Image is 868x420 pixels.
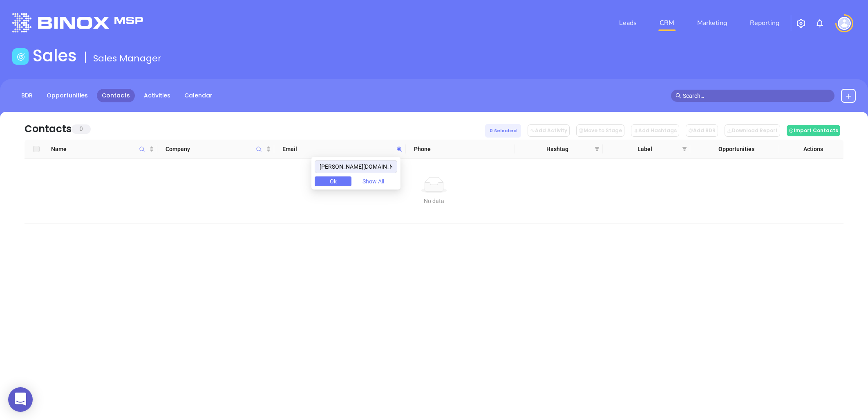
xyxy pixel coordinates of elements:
span: filter [593,143,601,155]
button: Move to Stage [576,124,624,137]
span: filter [682,147,687,151]
img: logo [12,13,143,32]
div: Contacts [25,122,72,136]
span: 0 [72,124,91,134]
button: Add BDR [686,124,718,137]
a: Contacts [97,89,135,102]
input: Search [315,160,397,173]
div: No data [31,196,837,205]
span: Company [166,145,264,154]
a: Reporting [747,15,783,31]
th: Name [48,140,157,159]
img: user [838,17,851,30]
span: Ok [330,177,337,186]
button: Show All [355,176,391,186]
a: CRM [656,15,678,31]
th: Phone [406,140,515,159]
div: 0 Selected [485,124,521,138]
img: iconSetting [796,18,806,28]
button: Ok [315,176,351,186]
span: Show All [362,177,384,186]
span: Email [282,145,393,154]
a: Calendar [179,89,217,102]
a: Opportunities [42,89,93,102]
img: iconNotification [815,18,825,28]
span: Name [51,145,148,154]
span: search [676,93,681,99]
span: Sales Manager [93,52,161,65]
button: Download Report [725,124,780,137]
button: Import Contacts [787,125,840,136]
th: Company [157,140,274,159]
input: Search… [683,91,830,100]
span: Hashtag [523,145,591,154]
th: Opportunities [690,140,778,159]
a: Leads [616,15,640,31]
span: filter [680,143,689,155]
a: Marketing [694,15,730,31]
th: Actions [778,140,844,159]
a: Activities [139,89,175,102]
button: Add Hashtags [631,124,679,137]
h1: Sales [33,46,77,65]
a: BDR [16,89,38,102]
span: filter [595,147,600,151]
button: Add Activity [528,124,570,137]
span: Label [611,145,679,154]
